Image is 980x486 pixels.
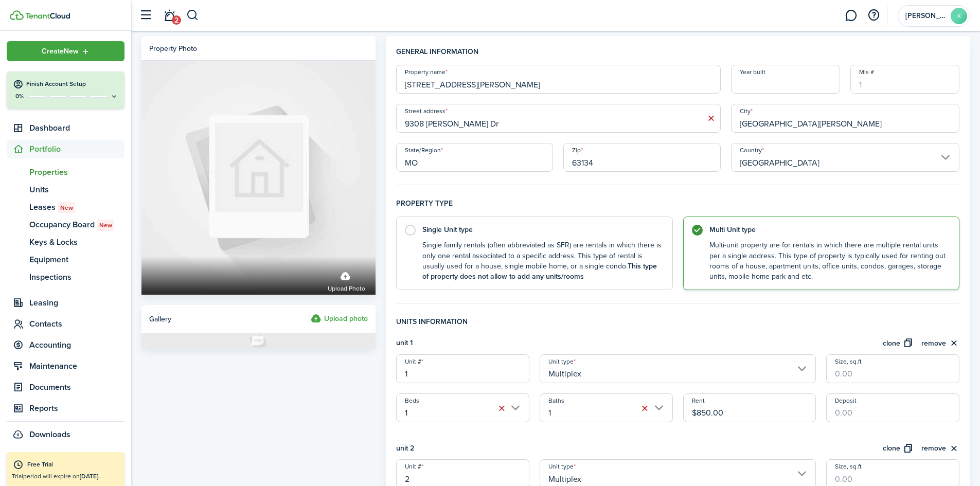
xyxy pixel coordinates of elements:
span: Create New [42,48,79,55]
input: 0.00 [826,393,959,422]
div: Property photo [149,43,197,54]
span: period will expire on [23,472,100,481]
span: Documents [29,381,124,393]
span: Dashboard [29,122,124,134]
control-radio-card-description: Single family rentals (often abbreviated as SFR) are rentals in which there is only one rental as... [422,240,662,282]
button: remove [921,443,959,455]
label: Upload photo [328,266,365,294]
avatar-text: K [951,8,967,24]
span: Portfolio [29,143,124,155]
img: TenantCloud [10,10,24,20]
input: 0.00 [826,354,959,383]
a: Units [7,181,124,199]
img: TenantCloud [25,13,70,19]
button: Open sidebar [136,6,155,25]
button: clone [883,337,914,349]
a: LeasesNew [7,199,124,216]
h4: Units information [396,316,959,337]
span: Keys & Locks [29,236,124,248]
h4: unit 1 [396,337,413,349]
h4: Property type [396,198,959,217]
b: [DATE]. [80,472,100,481]
button: Clear [638,401,652,416]
span: Occupancy Board [29,219,124,231]
control-radio-card-title: Multi Unit type [709,225,949,235]
input: Start typing the address and then select from the dropdown [396,104,720,133]
p: 0% [13,92,26,101]
span: Gallery [149,314,171,325]
span: Downloads [29,428,70,441]
h4: Finish Account Setup [26,80,118,88]
button: remove [921,337,959,349]
span: Accounting [29,339,124,351]
a: Equipment [7,251,124,268]
a: Messaging [841,3,861,29]
button: clone [883,443,914,455]
span: Contacts [29,318,124,330]
a: Properties [7,164,124,181]
control-radio-card-description: Multi-unit property are for rentals in which there are multiple rental units per a single address... [709,240,949,282]
button: Open resource center [865,7,882,24]
h4: unit 2 [396,443,414,455]
a: Notifications [159,3,179,29]
span: Properties [29,166,124,178]
span: Leases [29,201,124,213]
button: Search [186,7,199,24]
button: Finish Account Setup0% [7,71,124,109]
span: New [99,221,112,230]
a: Reports [7,399,124,418]
h4: General information [396,46,959,65]
input: 0.00 [683,393,816,422]
span: Upload photo [328,283,365,294]
p: Trial [12,472,119,481]
img: Photo placeholder [141,333,376,349]
span: Leasing [29,297,124,309]
input: 1 [850,65,959,94]
span: Ken [905,12,947,20]
span: Inspections [29,271,124,283]
b: This type of property does not allow to add any units/rooms [422,261,657,282]
button: Open menu [7,41,124,61]
span: Maintenance [29,360,124,372]
control-radio-card-title: Single Unit type [422,225,662,235]
input: Unit name [396,354,529,383]
span: Reports [29,402,124,415]
a: Occupancy BoardNew [7,216,124,233]
a: Keys & Locks [7,233,124,251]
a: Inspections [7,268,124,286]
span: New [60,203,73,212]
span: Equipment [29,254,124,266]
button: Clear [494,401,509,416]
div: Free Trial [27,460,119,470]
span: 2 [172,15,181,25]
span: Units [29,184,124,196]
